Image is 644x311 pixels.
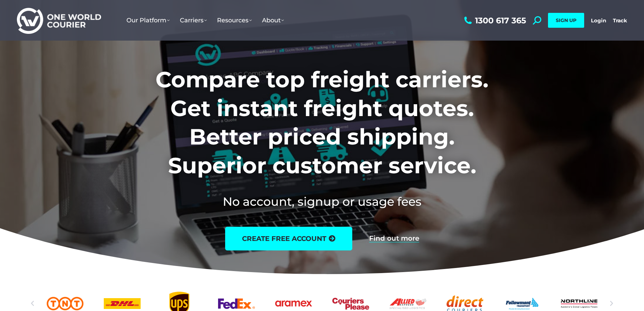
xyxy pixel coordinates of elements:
a: create free account [225,227,352,250]
span: Resources [217,17,252,24]
span: SIGN UP [556,17,576,23]
span: Our Platform [126,17,170,24]
a: Our Platform [121,10,175,31]
a: 1300 617 365 [462,16,526,25]
a: Track [613,17,627,24]
a: Carriers [175,10,212,31]
a: Login [591,17,606,24]
a: About [257,10,289,31]
a: Find out more [369,235,419,242]
img: One World Courier [17,7,101,34]
h2: No account, signup or usage fees [111,193,533,210]
a: SIGN UP [548,13,584,28]
a: Resources [212,10,257,31]
span: About [262,17,284,24]
h1: Compare top freight carriers. Get instant freight quotes. Better priced shipping. Superior custom... [111,65,533,180]
span: Carriers [180,17,207,24]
